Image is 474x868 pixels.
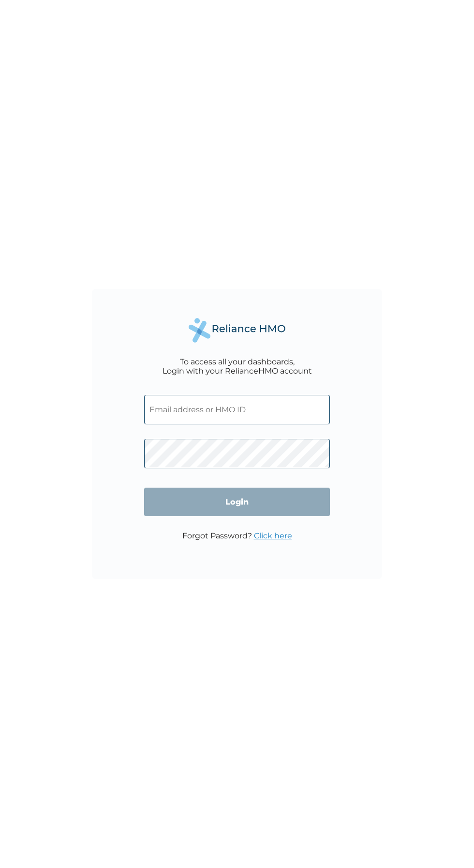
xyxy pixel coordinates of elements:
input: Login [144,488,330,516]
img: Reliance Health's Logo [189,318,285,343]
div: To access all your dashboards, Login with your RelianceHMO account [163,357,312,376]
a: Click here [254,531,292,540]
input: Email address or HMO ID [144,395,330,424]
p: Forgot Password? [182,531,292,540]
